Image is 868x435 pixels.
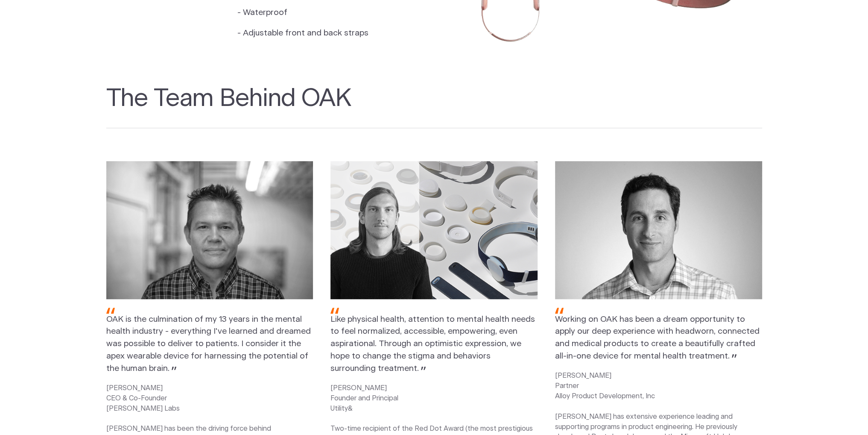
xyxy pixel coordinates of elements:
[237,27,368,40] p: - Adjustable front and back straps
[237,7,368,19] p: - Waterproof
[106,84,762,129] h2: The Team Behind OAK
[106,315,311,373] span: OAK is the culmination of my 13 years in the mental health industry - everything I've learned and...
[555,315,760,360] span: Working on OAK has been a dream opportunity to apply our deep experience with headworn, connected...
[330,315,535,373] span: Like physical health, attention to mental health needs to feel normalized, accessible, empowering...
